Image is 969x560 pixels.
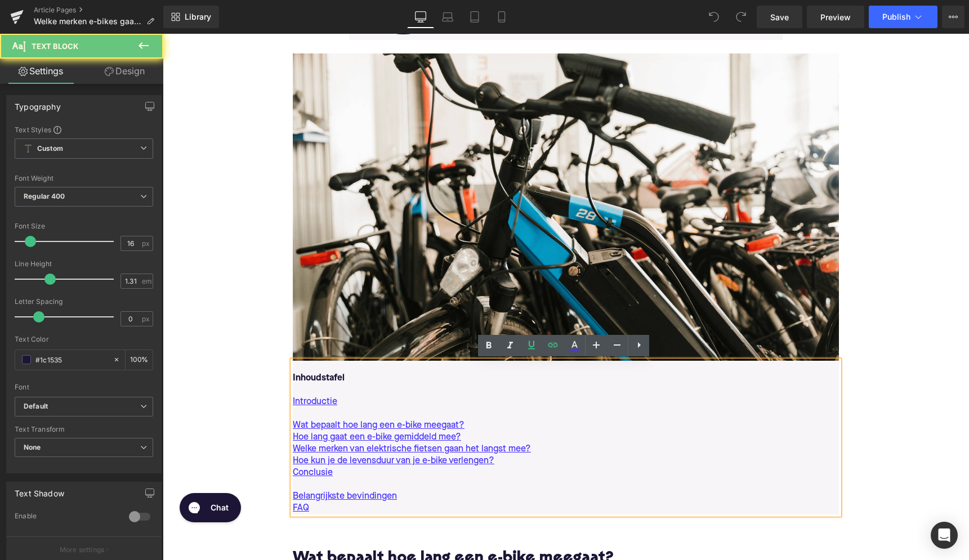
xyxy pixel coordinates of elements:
a: Laptop [434,6,461,28]
i: Default [24,402,48,411]
span: em [142,277,151,285]
a: Introductie [130,362,175,374]
div: Text Styles [15,125,153,134]
button: Redo [730,6,752,28]
div: Enable [15,512,118,523]
b: Custom [37,144,63,154]
button: More [942,6,964,28]
div: % [126,350,153,370]
a: Belangrijkste bevindingen [130,457,234,469]
a: FAQ [130,469,146,481]
input: Color [35,353,108,366]
span: Text Block [32,42,78,51]
b: Regular 400 [24,192,65,200]
div: Font Weight [15,174,153,182]
b: None [24,443,41,451]
span: Preview [820,11,851,23]
p: More settings [60,545,105,555]
a: Article Pages [34,6,163,15]
a: Mobile [488,6,515,28]
div: Text Shadow [15,482,64,498]
img: vrouw met fietshelm [130,20,676,327]
div: Font Size [15,222,153,230]
div: Typography [15,96,61,111]
span: Library [185,12,211,22]
span: Save [770,11,789,23]
a: Design [84,59,166,84]
a: Desktop [407,6,434,28]
div: Open Intercom Messenger [931,522,958,549]
a: Hoe lang gaat een e-bike gemiddeld mee? [130,398,298,410]
span: px [142,240,151,247]
a: Welke merken van elektrische fietsen gaan het langst mee? [130,410,368,422]
span: px [142,315,151,322]
button: Publish [869,6,937,28]
div: Line Height [15,260,153,268]
div: Letter Spacing [15,298,153,306]
div: Text Color [15,335,153,343]
div: Font [15,383,153,391]
div: Text Transform [15,425,153,433]
iframe: Gorgias live chat messenger [11,455,84,492]
span: Publish [882,12,910,21]
a: Wat bepaalt hoe lang een e-bike meegaat? [130,386,302,398]
a: Tablet [461,6,488,28]
a: Preview [807,6,864,28]
h2: Wat bepaalt hoe lang een e-bike meegaat? [130,517,676,534]
a: Hoe kun je de levensduur van je e-bike verlengen? [130,422,332,433]
a: New Library [163,6,219,28]
a: Conclusie [130,433,170,445]
button: Undo [703,6,725,28]
span: Welke merken e-bikes gaan het langst mee? 2025 gids [34,17,142,26]
strong: Inhoudstafel [130,340,182,349]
